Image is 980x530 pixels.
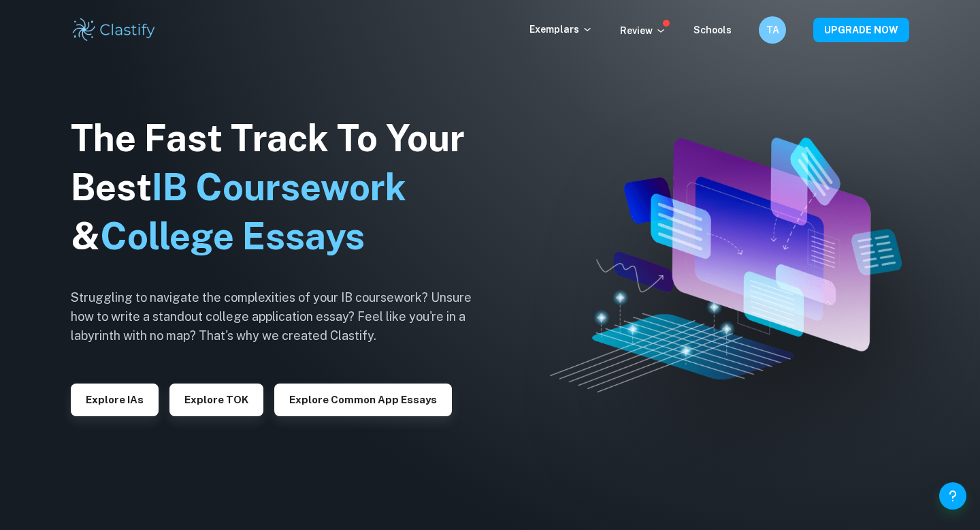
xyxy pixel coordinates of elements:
[550,138,902,392] img: Clastify hero
[169,392,263,405] a: Explore TOK
[71,392,159,405] a: Explore IAs
[274,384,452,416] button: Explore Common App essays
[693,25,732,35] a: Schools
[71,16,157,44] img: Clastify logo
[765,22,781,37] h6: TA
[71,288,493,345] h6: Struggling to navigate the complexities of your IB coursework? Unsure how to write a standout col...
[274,392,452,405] a: Explore Common App essays
[620,23,666,38] p: Review
[813,18,909,42] button: UPGRADE NOW
[100,215,365,258] span: College Essays
[529,22,593,37] p: Exemplars
[939,482,966,510] button: Help and Feedback
[152,166,406,208] span: IB Coursework
[759,16,786,44] button: TA
[71,114,493,261] h1: The Fast Track To Your Best &
[71,384,159,416] button: Explore IAs
[169,384,263,416] button: Explore TOK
